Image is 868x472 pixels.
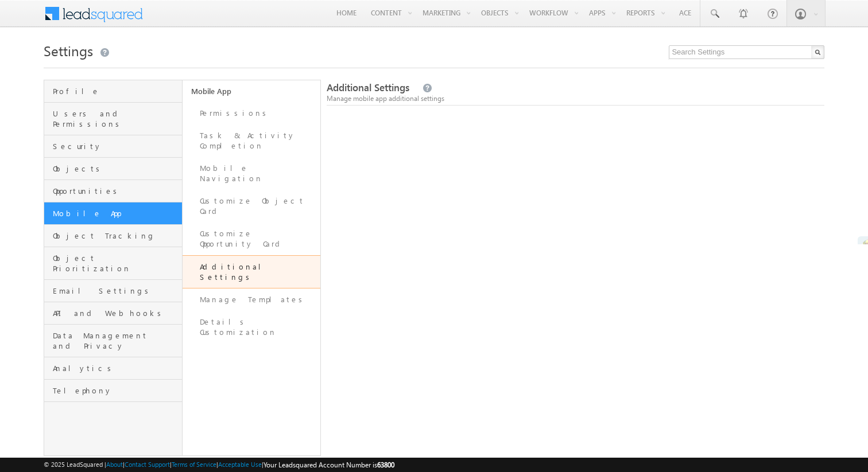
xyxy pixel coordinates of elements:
[44,380,182,402] a: Telephony
[183,124,321,157] a: Task & Activity Completion
[44,180,182,202] a: Opportunities
[183,157,321,190] a: Mobile Navigation
[53,86,179,96] span: Profile
[183,288,321,311] a: Manage Templates
[183,190,321,223] a: Customize Object Card
[53,208,179,219] span: Mobile App
[53,330,179,351] span: Data Management and Privacy
[44,459,394,470] span: © 2025 LeadSquared | | | | |
[44,357,182,380] a: Analytics
[183,102,321,124] a: Permissions
[53,141,179,151] span: Security
[44,325,182,357] a: Data Management and Privacy
[669,45,824,59] input: Search Settings
[44,302,182,325] a: API and Webhooks
[44,103,182,135] a: Users and Permissions
[53,308,179,318] span: API and Webhooks
[183,311,321,344] a: Details Customization
[172,461,216,468] a: Terms of Service
[44,135,182,158] a: Security
[44,158,182,180] a: Objects
[218,461,262,468] a: Acceptable Use
[53,363,179,373] span: Analytics
[263,461,394,469] span: Your Leadsquared Account Number is
[327,81,409,94] span: Additional Settings
[44,280,182,302] a: Email Settings
[377,461,394,469] span: 63800
[53,231,179,241] span: Object Tracking
[183,255,321,288] a: Additional Settings
[53,385,179,396] span: Telephony
[53,286,179,296] span: Email Settings
[327,93,824,104] div: Manage mobile app additional settings
[183,80,321,102] a: Mobile App
[183,223,321,255] a: Customize Opportunity Card
[53,163,179,174] span: Objects
[44,80,182,103] a: Profile
[53,108,179,129] span: Users and Permissions
[44,247,182,280] a: Object Prioritization
[106,461,123,468] a: About
[53,253,179,274] span: Object Prioritization
[44,202,182,225] a: Mobile App
[44,41,93,60] span: Settings
[125,461,170,468] a: Contact Support
[53,186,179,196] span: Opportunities
[44,225,182,247] a: Object Tracking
